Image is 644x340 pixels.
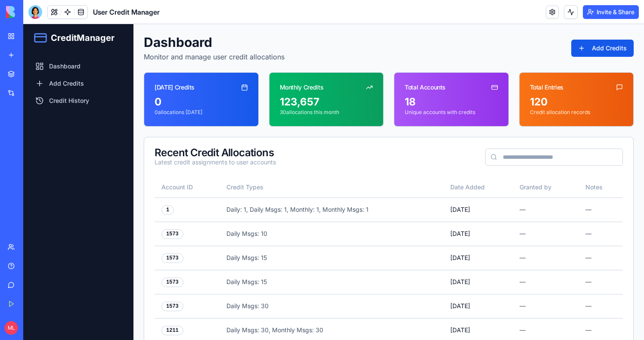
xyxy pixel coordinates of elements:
th: Granted by [489,153,555,173]
p: 0 allocations [DATE] [131,85,225,92]
div: 1573 [138,253,160,263]
th: Date Added [420,153,489,173]
p: Unique accounts with credits [381,85,475,92]
div: — [562,205,593,214]
div: 1 [138,181,151,191]
th: Credit Types [196,153,420,173]
div: Daily Msgs: 30, Monthly Msgs: 30 [203,302,413,310]
div: — [562,181,593,190]
div: — [496,302,548,310]
th: Account ID [131,153,196,173]
a: Dashboard [7,34,103,50]
div: — [562,302,593,310]
div: — [496,278,548,286]
p: Monitor and manage user credit allocations [121,28,261,38]
div: [DATE] Credits [131,59,171,68]
h1: Dashboard [121,10,261,26]
div: Total Entries [507,59,540,68]
div: Daily Msgs: 10 [203,205,413,214]
div: — [562,278,593,286]
a: Credit History [7,69,103,84]
div: — [496,205,548,214]
div: — [496,229,548,238]
div: — [562,253,593,262]
button: Add Credits [548,15,610,33]
div: 0 [131,71,225,85]
button: Invite & Share [583,5,639,19]
div: 1573 [138,205,160,215]
div: — [562,229,593,238]
span: CreditManager [28,8,91,20]
td: [DATE] [420,173,489,198]
div: — [496,181,548,190]
div: 1211 [138,302,160,311]
span: ML [4,321,18,335]
div: Monthly Credits [257,59,300,68]
div: 120 [507,71,600,85]
div: Daily Msgs: 15 [203,229,413,238]
p: 30 allocations this month [257,85,350,92]
td: [DATE] [420,222,489,246]
td: [DATE] [420,270,489,294]
th: Notes [555,153,600,173]
div: 1573 [138,229,160,239]
div: 123,657 [257,71,350,85]
div: Daily Msgs: 30 [203,278,413,286]
p: Credit allocation records [507,85,600,92]
span: User Credit Manager [93,7,160,17]
img: logo [6,6,59,18]
td: [DATE] [420,246,489,270]
div: Daily Msgs: 15 [203,253,413,262]
a: Add Credits [7,52,103,67]
td: [DATE] [420,294,489,318]
div: — [496,253,548,262]
div: 1573 [138,278,160,287]
td: [DATE] [420,198,489,222]
div: 18 [381,71,475,85]
div: Daily: 1, Daily Msgs: 1, Monthly: 1, Monthly Msgs: 1 [203,181,413,190]
div: Latest credit assignments to user accounts [131,134,253,142]
div: Recent Credit Allocations [131,124,253,134]
div: Total Accounts [381,59,422,68]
